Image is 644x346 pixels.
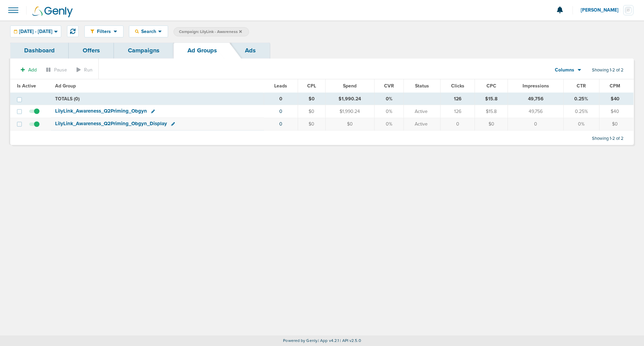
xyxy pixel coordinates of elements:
td: TOTALS (0) [51,93,264,105]
td: $0 [325,118,374,130]
td: 0% [375,105,404,118]
a: Offers [69,43,114,59]
span: Campaign: LilyLink - Awareness [179,29,242,35]
span: Filters [94,29,114,34]
span: Active [415,121,428,128]
span: CVR [384,83,394,89]
a: Campaigns [114,43,174,59]
td: 0% [375,118,404,130]
td: 126 [440,93,475,105]
td: 0 [264,93,298,105]
span: Ad Group [55,83,76,89]
span: Showing 1-2 of 2 [592,67,624,73]
span: Status [415,83,429,89]
td: $15.8 [475,93,508,105]
a: 0 [279,121,282,127]
span: | API v2.5.0 [340,338,361,343]
td: $0 [475,118,508,130]
span: Is Active [17,83,36,89]
span: | App v4.2.1 [318,338,339,343]
img: Genly [32,6,73,17]
td: $0 [599,118,633,130]
span: CPL [307,83,316,89]
td: 0% [375,93,404,105]
td: $15.8 [475,105,508,118]
span: CPM [610,83,620,89]
td: $1,990.24 [325,93,374,105]
td: 0 [440,118,475,130]
span: [PERSON_NAME] [581,8,623,13]
span: Spend [343,83,357,89]
span: CPC [486,83,496,89]
span: Leads [274,83,287,89]
span: LilyLink_ Awareness_ Q2Priming_ Obgyn_ Display [55,120,167,127]
td: $40 [599,105,633,118]
span: Showing 1-2 of 2 [592,136,624,142]
td: 126 [440,105,475,118]
td: 0.25% [563,105,599,118]
td: 49,756 [508,93,564,105]
span: Columns [555,67,574,73]
a: 0 [279,109,282,114]
td: $0 [298,118,325,130]
span: CTR [577,83,586,89]
span: Impressions [523,83,549,89]
a: Ads [231,43,270,59]
td: $1,990.24 [325,105,374,118]
a: Dashboard [10,43,69,59]
td: $0 [298,93,325,105]
span: LilyLink_ Awareness_ Q2Priming_ Obgyn [55,108,147,114]
td: 49,756 [508,105,564,118]
span: Add [28,67,37,73]
td: $0 [298,105,325,118]
span: Active [415,108,428,115]
span: [DATE] - [DATE] [19,29,52,34]
td: 0% [563,118,599,130]
td: 0 [508,118,564,130]
td: 0.25% [563,93,599,105]
td: $40 [599,93,633,105]
span: Clicks [451,83,464,89]
a: Ad Groups [174,43,231,59]
button: Add [17,65,40,75]
span: Search [139,29,158,34]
